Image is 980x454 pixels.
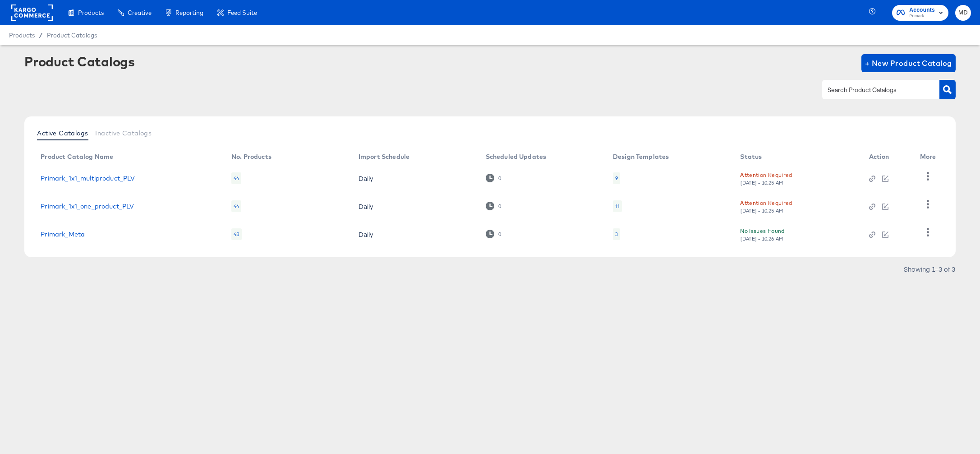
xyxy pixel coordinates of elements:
[231,228,242,240] div: 48
[740,198,792,208] div: Attention Required
[231,200,241,212] div: 44
[95,130,152,137] span: Inactive Catalogs
[486,153,547,160] div: Scheduled Updates
[9,32,35,39] span: Products
[892,5,948,21] button: AccountsPrimark
[613,200,622,212] div: 11
[613,153,669,160] div: Design Templates
[498,231,502,237] div: 0
[903,266,956,272] div: Showing 1–3 of 3
[486,202,502,210] div: 0
[498,175,502,181] div: 0
[909,5,935,15] span: Accounts
[231,172,241,184] div: 44
[486,174,502,182] div: 0
[359,153,409,160] div: Import Schedule
[733,150,861,164] th: Status
[41,175,135,182] a: Primark_1x1_multiproduct_PLV
[227,9,257,16] span: Feed Suite
[231,153,271,160] div: No. Products
[740,208,783,214] div: [DATE] - 10:25 AM
[740,170,792,186] button: Attention Required[DATE] - 10:25 AM
[615,203,620,210] div: 11
[47,32,97,39] a: Product Catalogs
[615,175,618,182] div: 9
[913,150,947,164] th: More
[35,32,47,39] span: /
[41,153,113,160] div: Product Catalog Name
[826,85,922,95] input: Search Product Catalogs
[862,150,913,164] th: Action
[128,9,152,16] span: Creative
[955,5,971,21] button: MD
[351,220,478,248] td: Daily
[41,203,134,210] a: Primark_1x1_one_product_PLV
[24,54,134,69] div: Product Catalogs
[740,198,792,214] button: Attention Required[DATE] - 10:25 AM
[613,172,620,184] div: 9
[615,231,618,238] div: 3
[740,180,783,186] div: [DATE] - 10:25 AM
[37,130,88,137] span: Active Catalogs
[959,8,967,18] span: MD
[78,9,104,16] span: Products
[41,231,85,238] a: Primark_Meta
[351,192,478,220] td: Daily
[865,57,952,69] span: + New Product Catalog
[861,54,956,72] button: + New Product Catalog
[175,9,203,16] span: Reporting
[498,203,502,209] div: 0
[909,13,935,20] span: Primark
[486,230,502,238] div: 0
[740,170,792,180] div: Attention Required
[351,164,478,192] td: Daily
[613,228,620,240] div: 3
